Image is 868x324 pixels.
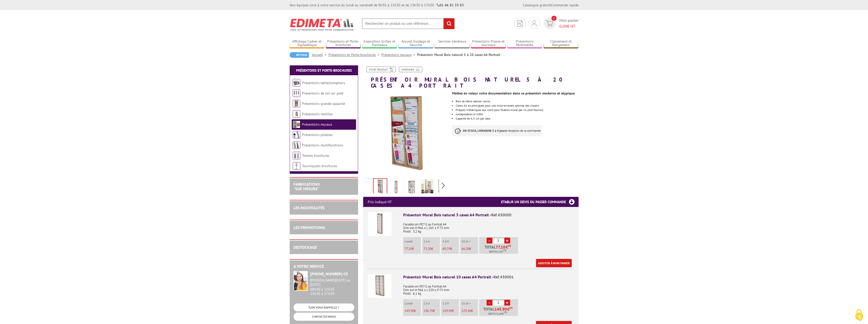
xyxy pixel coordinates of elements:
li: Présentoir Mural Bois naturel 5 à 20 cases A4 Portrait [417,52,500,57]
div: Nos équipes sont à votre service du lundi au vendredi de 8h30 à 12h30 et de 13h30 à 17h30 [290,3,464,8]
p: € [404,247,421,251]
p: 2 à 4 [423,302,440,305]
a: Ajouter à mon panier [536,259,572,267]
span: Réf.430000 [491,212,511,217]
span: 73,30 [423,246,431,251]
span: 129,90 [442,309,452,313]
sup: TTC [503,249,507,252]
h1: Présentoir Mural Bois naturel 5 à 20 cases A4 Portrait [359,67,582,89]
a: Présentoirs et Porte-brochures [328,52,381,57]
strong: [PHONE_NUMBER] 03 [310,271,348,276]
input: rechercher [444,18,454,29]
a: DESTOCKAGE [293,245,317,250]
a: + [504,300,510,306]
img: Présentoirs mobiles [293,110,300,118]
a: devis rapide 0 Mon panier 0,00€ HT [543,17,579,29]
a: Imprimer [399,67,422,72]
a: LES PROMOTIONS [293,225,325,230]
a: - [487,300,492,306]
p: L'unité [404,302,421,305]
p: € [461,247,478,251]
a: Accueil [312,52,328,57]
a: FABRICATIONS"Sur Mesure" [293,182,320,191]
span: 172,68 [494,312,502,316]
a: Présentoirs multifonctions [302,143,343,147]
a: Présentoirs muraux [381,52,417,57]
div: Présentoir Mural Bois naturel 10 cases A4 Portrait - [403,274,574,280]
a: Présentoirs Multimédia [507,39,542,48]
img: 430000_presentoir_mise_en_scene.jpg [390,179,402,195]
p: € [442,309,459,313]
a: Totems brochures [302,153,329,158]
li: Bois de hêtre naturel vernis [456,100,578,103]
span: Mon panier [559,17,579,29]
span: 0,00 [559,24,567,29]
a: Catalogue gratuit [523,3,550,7]
img: Cookies (fenêtre modale) [853,309,865,321]
a: - [487,238,492,243]
strong: Mettez en valeur votre documentation dans ce présentoir moderne et atypique [452,91,575,96]
button: Cookies (fenêtre modale) [850,307,868,324]
span: 69,70 [442,246,450,251]
span: € [506,245,508,249]
a: CONTACTEZ-NOUS [293,313,354,320]
div: Présentoir Mural Bois naturel 5 cases A4 Portrait - [403,212,574,218]
a: Accueil Guidage et Sécurité [398,39,433,48]
a: Services Généraux [435,39,470,48]
p: 5 à 9 [442,302,459,305]
strong: EN STOCK, LIVRAISON 3 à 4 jours [463,129,506,132]
h3: Etablir un devis ou passer commande [501,197,579,207]
img: 430001_presentoir_mural_bois_naturel_10_cases_a4_portrait_flyers.jpg [374,179,387,195]
a: Présentoirs table/comptoirs [302,81,345,85]
img: Tourniquets brochures [293,162,300,170]
div: 08h30 à 12h30 13h30 à 17h30 [310,278,354,296]
img: 430003_mise_en_scene.jpg [437,179,449,195]
a: Tourniquets brochures [302,164,337,168]
img: devis rapide [546,21,553,26]
h2: A votre service [293,264,354,269]
sup: HT [508,244,511,248]
p: à réception de la commande [452,125,542,136]
span: 143,90 [494,307,507,311]
img: Présentoirs muraux [293,121,300,128]
img: Présentoirs pliables [293,131,300,139]
li: Juxtaposables à l’infini [456,113,578,116]
p: 2 à 4 [423,240,440,243]
span: 123,40 [461,309,471,313]
input: Rechercher un produit ou une référence... [362,18,455,29]
img: 430001_presentoir_mural_bois_naturel_10_cases_a4_portrait_situation.jpg [421,179,433,195]
a: Fiche produit [366,67,396,72]
span: 77,10 [404,246,412,251]
img: Présentoir Mural Bois naturel 5 cases A4 Portrait [368,212,392,236]
p: 5 à 9 [442,240,459,243]
p: Facades en PET G au Format A4 Dim ext H 966 x L 520 x P 75 mm Poids : 6,1 kg [403,281,574,295]
span: 136,70 [423,309,433,313]
a: Présentoirs et Porte-brochures [296,68,352,73]
span: € [507,307,509,311]
img: widget-service.jpg [293,271,308,291]
p: 10 et + [461,240,478,243]
img: Présentoir Mural Bois naturel 10 cases A4 Portrait [368,274,392,298]
img: Totems brochures [293,152,300,159]
div: | [523,3,579,8]
a: Présentoirs muraux [302,122,332,127]
img: devis rapide [518,20,523,27]
p: € [442,247,459,251]
img: Présentoirs de sol sur pied [293,89,300,97]
a: + [504,238,510,243]
sup: HT [509,306,513,310]
a: Classement et Rangement [544,39,579,48]
p: Total [481,307,518,316]
img: Présentoirs multifonctions [293,141,300,149]
a: Affichage Cadres et Signalétique [290,39,325,48]
img: Edimeta [290,15,354,34]
a: Présentoirs pliables [302,132,333,137]
p: Total [481,245,518,254]
span: 92,52 [494,250,501,254]
span: 0 [551,16,557,21]
p: € [404,309,421,313]
span: Réf.430001 [493,274,514,279]
a: Présentoirs mobiles [302,112,333,116]
a: Présentoirs de sol sur pied [302,91,343,96]
p: € [461,309,478,313]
